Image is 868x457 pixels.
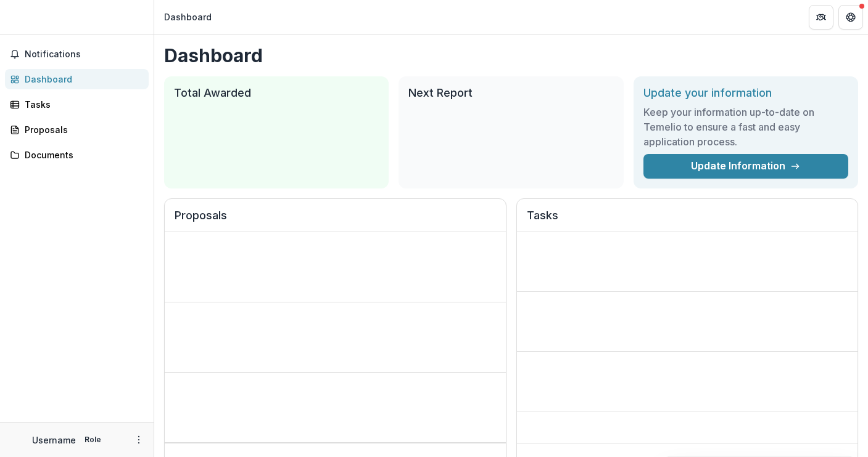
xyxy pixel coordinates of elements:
h1: Dashboard [164,44,858,67]
div: Dashboard [25,73,139,86]
span: Notifications [25,49,144,60]
p: Username [32,434,76,447]
h2: Total Awarded [174,86,379,100]
nav: breadcrumb [159,8,217,26]
h2: Next Report [408,86,613,100]
button: Get Help [838,5,863,30]
a: Proposals [5,119,149,140]
div: Documents [25,148,139,161]
button: More [131,432,146,447]
button: Partners [809,5,833,30]
div: Tasks [25,98,139,111]
h2: Update your information [643,86,848,100]
button: Notifications [5,44,149,64]
div: Proposals [25,123,139,136]
div: Dashboard [164,10,212,23]
p: Role [81,434,105,445]
h2: Tasks [527,209,848,232]
a: Documents [5,145,149,165]
h3: Keep your information up-to-date on Temelio to ensure a fast and easy application process. [643,105,848,149]
h2: Proposals [175,209,496,232]
a: Dashboard [5,69,149,89]
a: Tasks [5,94,149,115]
a: Update Information [643,154,848,179]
